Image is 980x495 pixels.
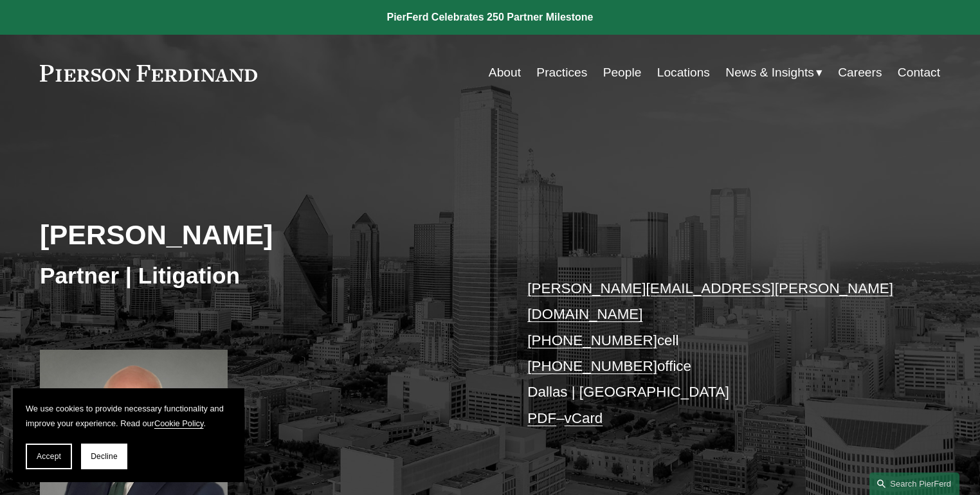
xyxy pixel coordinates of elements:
[13,388,244,482] section: Cookie banner
[725,62,814,84] span: News & Insights
[603,60,642,85] a: People
[527,332,657,348] a: [PHONE_NUMBER]
[40,262,490,290] h3: Partner | Litigation
[869,473,959,495] a: Search this site
[154,419,204,428] a: Cookie Policy
[26,401,231,431] p: We use cookies to provide necessary functionality and improve your experience. Read our .
[725,60,822,85] a: folder dropdown
[527,358,657,374] a: [PHONE_NUMBER]
[838,60,882,85] a: Careers
[91,452,118,461] span: Decline
[657,60,710,85] a: Locations
[81,444,127,469] button: Decline
[40,218,490,251] h2: [PERSON_NAME]
[527,410,556,426] a: PDF
[898,60,940,85] a: Contact
[527,276,902,431] p: cell office Dallas | [GEOGRAPHIC_DATA] –
[489,60,521,85] a: About
[536,60,587,85] a: Practices
[527,280,893,322] a: [PERSON_NAME][EMAIL_ADDRESS][PERSON_NAME][DOMAIN_NAME]
[26,444,72,469] button: Accept
[565,410,603,426] a: vCard
[37,452,61,461] span: Accept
